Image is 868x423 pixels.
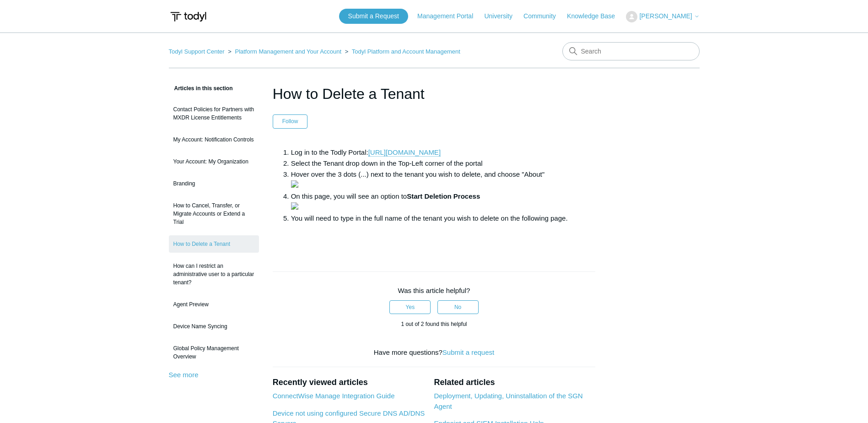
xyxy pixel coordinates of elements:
a: Contact Policies for Partners with MXDR License Entitlements [169,101,259,126]
a: Submit a Request [339,9,408,24]
a: Agent Preview [169,296,259,313]
a: Management Portal [417,11,482,21]
li: On this page, you will see an option to [291,191,596,213]
li: Select the Tenant drop down in the Top-Left corner of the portal [291,158,596,169]
button: [PERSON_NAME] [626,11,699,22]
a: How to Delete a Tenant [169,235,259,253]
a: Knowledge Base [567,11,624,21]
a: Platform Management and Your Account [235,48,341,55]
button: This article was not helpful [437,300,479,314]
a: Todyl Support Center [169,48,225,55]
a: My Account: Notification Controls [169,131,259,148]
span: [PERSON_NAME] [639,12,692,20]
input: Search [562,42,700,60]
span: Was this article helpful? [398,287,470,294]
h2: Related articles [434,376,595,389]
h1: How to Delete a Tenant [273,83,596,105]
div: Have more questions? [273,347,596,358]
img: 25288652396563 [291,202,298,210]
a: Device Name Syncing [169,318,259,335]
h2: Recently viewed articles [273,376,425,389]
button: This article was helpful [389,300,431,314]
a: How to Cancel, Transfer, or Migrate Accounts or Extend a Trial [169,197,259,231]
a: Deployment, Updating, Uninstallation of the SGN Agent [434,392,582,410]
img: Todyl Support Center Help Center home page [169,8,208,25]
a: ConnectWise Manage Integration Guide [273,392,395,400]
a: [URL][DOMAIN_NAME] [368,148,441,157]
a: Submit a request [442,348,494,356]
a: Global Policy Management Overview [169,340,259,365]
a: Your Account: My Organization [169,153,259,170]
a: Todyl Platform and Account Management [352,48,460,55]
img: 25288630781587 [291,180,298,188]
li: Todyl Platform and Account Management [343,48,460,55]
a: University [484,11,521,21]
span: 1 out of 2 found this helpful [401,321,467,327]
li: You will need to type in the full name of the tenant you wish to delete on the following page. [291,213,596,224]
li: Hover over the 3 dots (...) next to the tenant you wish to delete, and choose "About" [291,169,596,191]
a: How can I restrict an administrative user to a particular tenant? [169,257,259,291]
li: Todyl Support Center [169,48,226,55]
button: Follow Article [273,114,308,128]
span: Articles in this section [169,85,233,92]
a: Branding [169,175,259,192]
a: Community [523,11,565,21]
li: Platform Management and Your Account [226,48,343,55]
li: Log in to the Todly Portal: [291,147,596,158]
a: See more [169,371,199,379]
strong: Start Deletion Process [407,192,480,200]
